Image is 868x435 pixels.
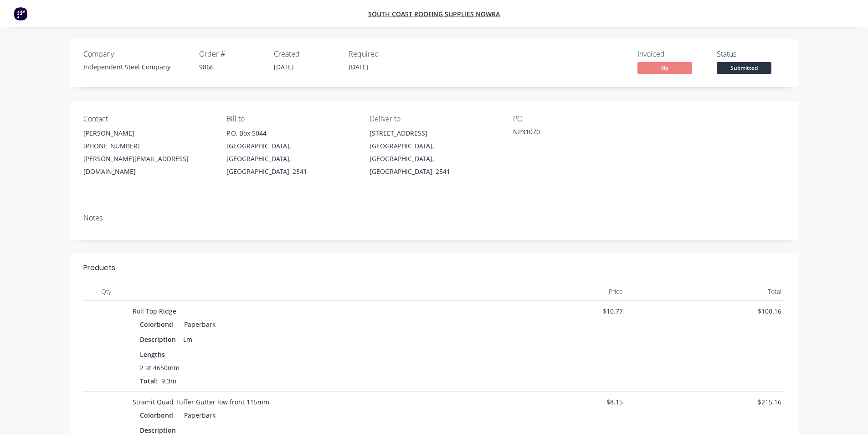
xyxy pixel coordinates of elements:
div: Colorbond [140,409,177,422]
div: Status [717,50,785,58]
div: P.O. Box 5044 [226,127,355,140]
div: Paperbark [180,409,216,422]
img: Factory [14,7,27,21]
div: Bill to [226,115,355,123]
span: [DATE] [349,63,369,71]
div: Required [349,50,412,58]
div: 9866 [199,62,263,72]
div: Contact [83,115,212,123]
span: $8.15 [472,397,623,407]
div: [GEOGRAPHIC_DATA], [GEOGRAPHIC_DATA], [GEOGRAPHIC_DATA], 2541 [226,140,355,178]
div: Created [274,50,338,58]
div: P.O. Box 5044[GEOGRAPHIC_DATA], [GEOGRAPHIC_DATA], [GEOGRAPHIC_DATA], 2541 [226,127,355,178]
div: [STREET_ADDRESS] [370,127,498,140]
span: Roll Top Ridge [133,307,176,315]
div: [PERSON_NAME][EMAIL_ADDRESS][DOMAIN_NAME] [83,152,212,178]
div: Colorbond [140,318,177,331]
div: [GEOGRAPHIC_DATA], [GEOGRAPHIC_DATA], [GEOGRAPHIC_DATA], 2541 [370,140,498,178]
span: Submitted [717,62,771,73]
div: Company [83,50,188,58]
div: [PHONE_NUMBER] [83,140,212,152]
div: Price [468,283,627,301]
div: Order # [199,50,263,58]
div: Products [83,262,115,273]
div: [PERSON_NAME] [83,127,212,140]
span: Stramit Quad Tuffer Gutter low front 115mm [133,398,269,406]
div: PO [513,115,642,123]
div: Description [140,333,180,346]
div: Invoiced [637,50,706,58]
span: Total: [140,377,158,385]
div: NP31070 [513,127,627,140]
span: $10.77 [472,306,623,316]
a: South Coast Roofing Supplies Nowra [368,10,500,18]
div: Qty [83,283,129,301]
span: 9.3m [158,377,180,385]
div: Independent Steel Company [83,62,188,72]
span: $215.16 [630,397,781,407]
span: Lengths [140,350,165,359]
div: Lm [180,333,196,346]
div: Deliver to [370,115,498,123]
span: [DATE] [274,63,294,71]
div: Notes [83,214,785,222]
span: 2 at 4650mm [140,363,180,372]
div: [STREET_ADDRESS][GEOGRAPHIC_DATA], [GEOGRAPHIC_DATA], [GEOGRAPHIC_DATA], 2541 [370,127,498,178]
span: $100.16 [630,306,781,316]
div: [PERSON_NAME][PHONE_NUMBER][PERSON_NAME][EMAIL_ADDRESS][DOMAIN_NAME] [83,127,212,178]
div: Paperbark [180,318,216,331]
div: Total [627,283,785,301]
span: No [637,62,692,73]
